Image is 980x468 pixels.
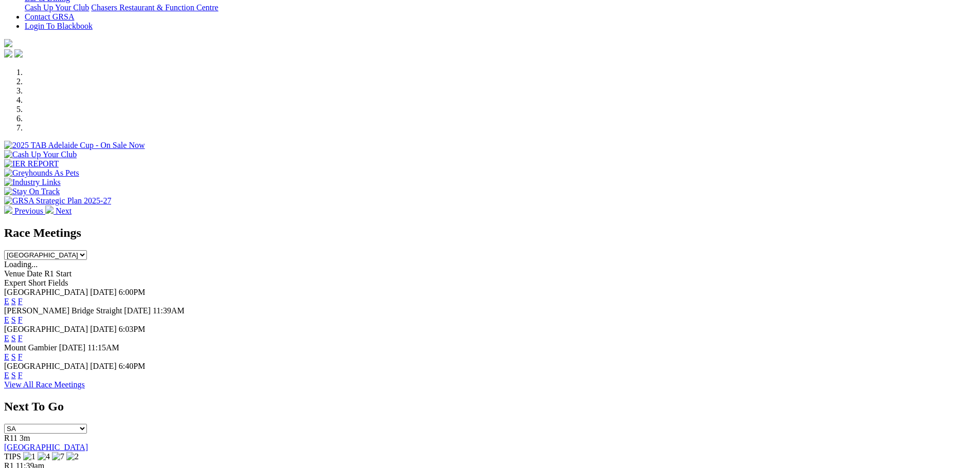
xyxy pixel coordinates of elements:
span: [DATE] [124,306,151,315]
img: facebook.svg [4,49,12,58]
span: Loading... [4,260,38,269]
a: F [18,297,23,306]
a: Cash Up Your Club [25,3,89,12]
span: [DATE] [90,362,117,370]
img: Stay On Track [4,187,60,196]
a: Contact GRSA [25,12,74,21]
a: E [4,352,9,361]
img: twitter.svg [14,49,23,58]
span: 6:03PM [119,325,146,333]
span: [GEOGRAPHIC_DATA] [4,288,88,296]
span: Venue [4,269,25,278]
span: [DATE] [59,343,86,352]
span: Short [28,278,46,287]
img: chevron-right-pager-white.svg [45,205,54,214]
span: Previous [14,207,43,215]
img: GRSA Strategic Plan 2025-27 [4,196,111,205]
a: E [4,371,9,380]
span: 11:39AM [153,306,185,315]
img: Industry Links [4,178,61,187]
a: F [18,315,23,324]
img: 7 [52,452,64,461]
span: 6:40PM [119,362,146,370]
a: S [11,352,16,361]
a: F [18,352,23,361]
span: [GEOGRAPHIC_DATA] [4,362,88,370]
img: 2025 TAB Adelaide Cup - On Sale Now [4,141,145,150]
h2: Next To Go [4,400,976,414]
a: S [11,315,16,324]
span: R1 Start [44,269,72,278]
a: Next [45,207,72,215]
span: Expert [4,278,26,287]
h2: Race Meetings [4,226,976,240]
a: F [18,371,23,380]
img: logo-grsa-white.png [4,39,12,47]
img: 1 [23,452,35,461]
img: 2 [66,452,79,461]
a: S [11,297,16,306]
span: [GEOGRAPHIC_DATA] [4,325,88,333]
span: R11 [4,434,17,442]
span: Mount Gambier [4,343,57,352]
img: Cash Up Your Club [4,150,77,159]
span: [PERSON_NAME] Bridge Straight [4,306,122,315]
span: 11:15AM [87,343,119,352]
a: Chasers Restaurant & Function Centre [91,3,218,12]
span: [DATE] [90,325,117,333]
img: 4 [38,452,50,461]
a: [GEOGRAPHIC_DATA] [4,443,88,452]
span: 3m [20,434,30,442]
a: Previous [4,207,45,215]
a: E [4,297,9,306]
img: chevron-left-pager-white.svg [4,205,12,214]
img: IER REPORT [4,159,59,169]
a: E [4,334,9,343]
a: Login To Blackbook [25,22,93,30]
span: [DATE] [90,288,117,296]
span: 6:00PM [119,288,146,296]
img: Greyhounds As Pets [4,169,79,178]
span: Next [56,207,72,215]
a: S [11,334,16,343]
span: Fields [48,278,68,287]
a: View All Race Meetings [4,380,85,389]
a: F [18,334,23,343]
a: S [11,371,16,380]
span: Date [27,269,42,278]
a: E [4,315,9,324]
div: Bar & Dining [25,3,976,12]
span: TIPS [4,452,21,461]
